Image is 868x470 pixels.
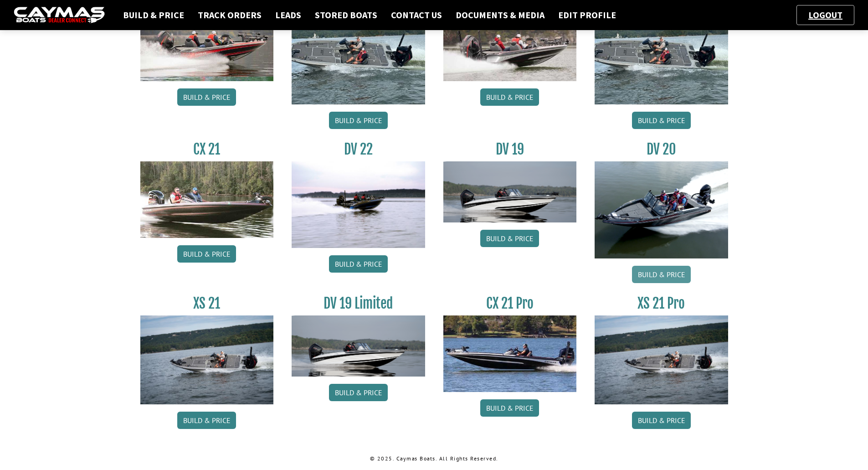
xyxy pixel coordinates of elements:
img: dv-19-ban_from_website_for_caymas_connect.png [443,161,577,222]
h3: DV 19 Limited [292,295,425,312]
img: DV22_original_motor_cropped_for_caymas_connect.jpg [292,161,425,248]
h3: CX 21 [140,141,274,158]
img: CX-20Pro_thumbnail.jpg [443,4,577,81]
a: Build & Price [329,112,388,129]
a: Stored Boats [310,9,382,21]
a: Build & Price [329,255,388,273]
a: Edit Profile [554,9,621,21]
img: CX21_thumb.jpg [140,161,274,238]
h3: CX 21 Pro [443,295,577,312]
p: © 2025. Caymas Boats. All Rights Reserved. [140,455,728,463]
img: XS_20_resized.jpg [595,4,728,104]
a: Build & Price [632,112,691,129]
a: Build & Price [118,9,189,21]
img: XS_21_thumbnail.jpg [140,315,274,404]
a: Build & Price [480,399,539,417]
img: XS_20_resized.jpg [292,4,425,104]
a: Track Orders [193,9,266,21]
a: Documents & Media [451,9,549,21]
h3: XS 21 [140,295,274,312]
img: CX-21Pro_thumbnail.jpg [443,315,577,392]
img: dv-19-ban_from_website_for_caymas_connect.png [292,315,425,377]
a: Build & Price [480,88,539,106]
img: CX-20_thumbnail.jpg [140,4,274,81]
h3: DV 19 [443,141,577,158]
a: Build & Price [177,245,236,263]
img: XS_21_thumbnail.jpg [595,315,728,404]
a: Contact Us [386,9,447,21]
h3: XS 21 Pro [595,295,728,312]
a: Build & Price [632,266,691,283]
a: Logout [804,9,847,21]
h3: DV 20 [595,141,728,158]
h3: DV 22 [292,141,425,158]
img: caymas-dealer-connect-2ed40d3bc7270c1d8d7ffb4b79bf05adc795679939227970def78ec6f6c03838.gif [14,7,105,24]
a: Build & Price [632,412,691,429]
a: Build & Price [480,230,539,247]
a: Build & Price [177,88,236,106]
a: Build & Price [329,384,388,401]
a: Build & Price [177,412,236,429]
a: Leads [271,9,306,21]
img: DV_20_from_website_for_caymas_connect.png [595,161,728,258]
